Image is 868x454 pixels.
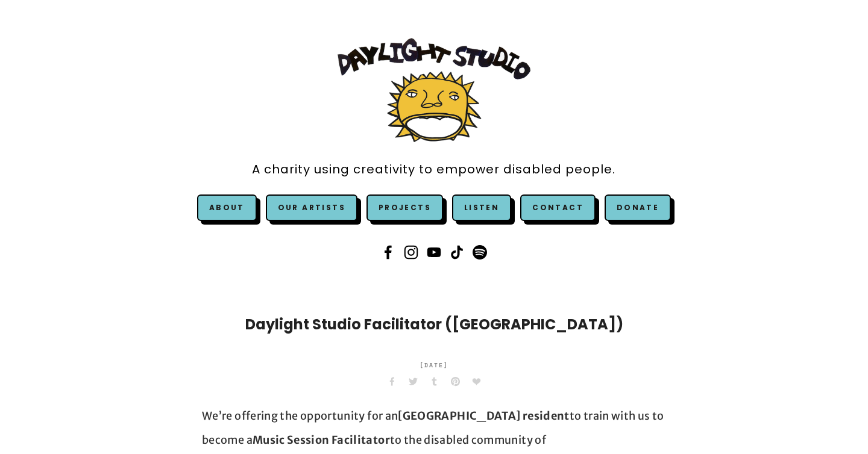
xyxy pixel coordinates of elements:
a: A charity using creativity to empower disabled people. [252,156,615,183]
img: Daylight Studio [338,38,530,142]
a: Contact [520,194,596,221]
strong: [GEOGRAPHIC_DATA] resident [398,409,569,423]
a: Donate [605,194,671,221]
a: About [209,202,245,213]
a: Listen [464,202,499,213]
a: Our Artists [266,194,357,221]
time: [DATE] [420,353,448,378]
strong: Music Session Facilitator [253,433,390,447]
h1: Daylight Studio Facilitator ([GEOGRAPHIC_DATA]) [202,314,666,335]
a: Projects [366,194,443,221]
